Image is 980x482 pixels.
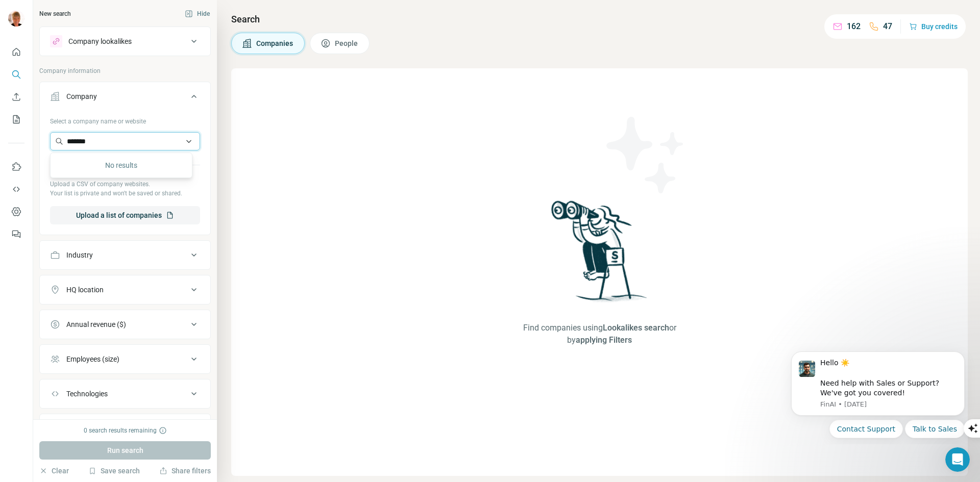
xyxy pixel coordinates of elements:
[8,202,24,221] button: Dashboard
[66,354,119,364] div: Employees (size)
[603,323,669,333] span: Lookalikes search
[40,312,210,337] button: Annual revenue ($)
[66,319,126,329] div: Annual revenue ($)
[50,206,200,224] button: Upload a list of companies
[8,43,24,61] button: Quick start
[39,66,211,75] p: Company information
[40,347,210,371] button: Employees (size)
[776,342,980,444] iframe: Intercom notifications message
[547,198,653,312] img: Surfe Illustration - Woman searching with binoculars
[66,91,97,102] div: Company
[8,110,24,129] button: My lists
[909,19,958,34] button: Buy credits
[50,180,200,189] p: Upload a CSV of company websites.
[517,322,682,346] span: Find companies using or by
[8,158,24,176] button: Use Surfe on LinkedIn
[159,466,211,476] button: Share filters
[66,250,93,260] div: Industry
[945,447,970,472] iframe: Intercom live chat
[8,180,24,198] button: Use Surfe API
[40,382,210,406] button: Technologies
[39,466,69,476] button: Clear
[231,12,968,27] h4: Search
[39,9,71,18] div: New search
[40,84,210,113] button: Company
[8,65,24,84] button: Search
[883,20,892,33] p: 47
[50,113,200,126] div: Select a company name or website
[68,36,132,46] div: Company lookalikes
[8,88,24,106] button: Enrich CSV
[88,466,140,476] button: Save search
[335,38,359,48] span: People
[40,29,210,54] button: Company lookalikes
[847,20,861,33] p: 162
[53,155,190,175] div: No results
[8,225,24,243] button: Feedback
[40,243,210,267] button: Industry
[66,285,104,295] div: HQ location
[40,277,210,302] button: HQ location
[600,109,692,201] img: Surfe Illustration - Stars
[256,38,294,48] span: Companies
[576,335,632,345] span: applying Filters
[40,416,210,441] button: Keywords
[84,426,167,435] div: 0 search results remaining
[178,6,217,21] button: Hide
[8,10,24,27] img: Avatar
[50,189,200,198] p: Your list is private and won't be saved or shared.
[66,389,108,399] div: Technologies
